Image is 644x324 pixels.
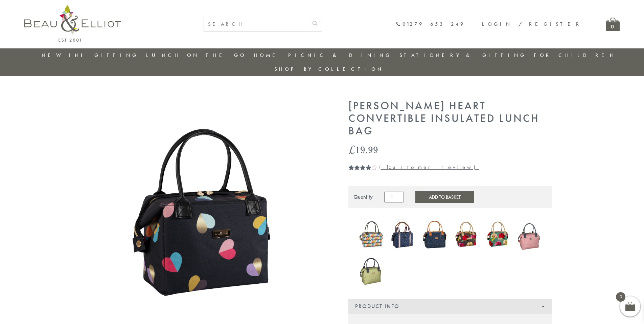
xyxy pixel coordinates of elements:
span: 1 [386,164,389,171]
a: Home [254,52,281,59]
a: Shop by collection [274,66,384,72]
a: (1customer review) [379,164,479,171]
a: 0 [606,18,620,31]
img: Sarah Kelleher Lunch Bag Dark Stone [454,219,479,250]
button: Add to Basket [415,191,474,203]
a: Carnaby eclipse convertible lunch bag [359,219,384,252]
a: New in! [42,52,87,59]
a: Login / Register [482,21,582,27]
bdi: 19.99 [348,143,378,156]
a: Sarah Kelleher convertible lunch bag teal [485,218,510,253]
a: 01279 653 249 [396,21,465,27]
a: Oxford quilted lunch bag pistachio [359,253,384,289]
a: Lunch On The Go [146,52,246,59]
input: Product quantity [384,192,404,202]
img: Oxford quilted lunch bag mallow [517,218,542,252]
a: Stationery & Gifting [399,52,526,59]
span: 0 [616,292,625,302]
a: Gifting [94,52,138,59]
a: For Children [534,52,616,59]
a: Oxford quilted lunch bag mallow [517,218,542,253]
input: SEARCH [204,17,308,31]
span: 1 [348,165,351,178]
a: Sarah Kelleher Lunch Bag Dark Stone [454,219,479,251]
img: Carnaby eclipse convertible lunch bag [359,219,384,251]
a: Picnic & Dining [288,52,392,59]
div: Rated 4.00 out of 5 [348,165,377,170]
span: £ [348,143,355,156]
img: Oxford quilted lunch bag pistachio [359,253,384,287]
div: Product Info [348,299,552,314]
a: Navy Broken-hearted Convertible Insulated Lunch Bag [422,218,447,253]
img: Navy Broken-hearted Convertible Insulated Lunch Bag [422,218,447,251]
img: logo [24,5,121,42]
span: Rated out of 5 based on customer rating [348,165,372,205]
img: Monogram Midnight Convertible Lunch Bag [390,219,415,250]
h1: [PERSON_NAME] Heart Convertible Insulated Lunch Bag [348,100,552,137]
a: Monogram Midnight Convertible Lunch Bag [390,219,415,251]
img: Sarah Kelleher convertible lunch bag teal [485,218,510,251]
div: Quantity [353,194,373,200]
